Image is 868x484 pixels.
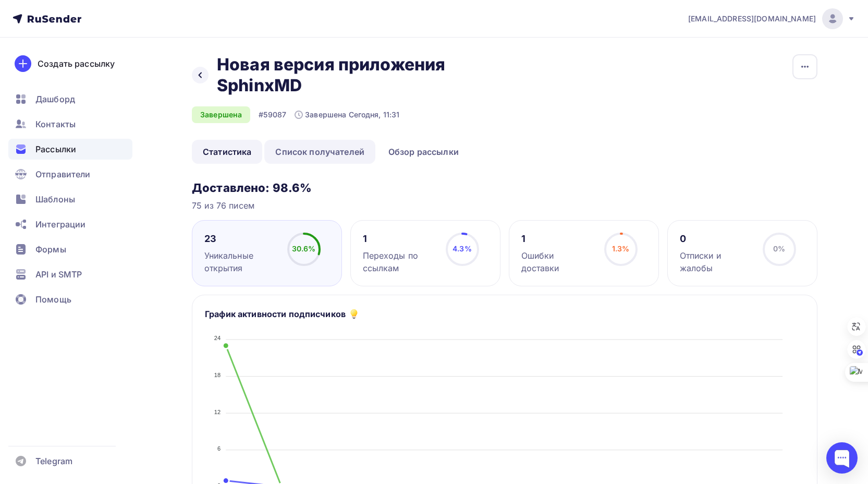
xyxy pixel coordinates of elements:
[8,139,132,160] a: Рассылки
[192,180,817,195] h3: Доставлено: 98.6%
[35,218,85,231] span: Интеграции
[612,244,630,253] span: 1.3%
[217,445,221,452] tspan: 6
[453,244,472,253] span: 4.3%
[521,249,595,274] div: Ошибки доставки
[773,244,785,253] span: 0%
[192,106,250,123] div: Завершена
[214,372,221,378] tspan: 18
[214,335,221,341] tspan: 24
[259,110,286,120] div: #59087
[292,244,316,253] span: 30.6%
[217,54,532,96] h2: Новая версия приложения SphinxMD
[192,140,262,164] a: Статистика
[35,93,75,105] span: Дашборд
[35,143,76,155] span: Рассылки
[688,8,855,29] a: [EMAIL_ADDRESS][DOMAIN_NAME]
[363,233,436,245] div: 1
[8,89,132,110] a: Дашборд
[35,193,75,205] span: Шаблоны
[680,233,753,245] div: 0
[35,455,72,467] span: Telegram
[363,249,436,274] div: Переходы по ссылкам
[688,14,816,24] span: [EMAIL_ADDRESS][DOMAIN_NAME]
[8,114,132,135] a: Контакты
[8,164,132,185] a: Отправители
[680,249,753,274] div: Отписки и жалобы
[35,293,71,306] span: Помощь
[35,168,91,180] span: Отправители
[204,249,278,274] div: Уникальные открытия
[38,57,115,70] div: Создать рассылку
[264,140,375,164] a: Список получателей
[214,409,221,415] tspan: 12
[35,118,76,130] span: Контакты
[35,268,82,281] span: API и SMTP
[205,308,346,320] h5: График активности подписчиков
[377,140,470,164] a: Обзор рассылки
[8,239,132,260] a: Формы
[204,233,278,245] div: 23
[521,233,595,245] div: 1
[35,243,66,256] span: Формы
[8,189,132,210] a: Шаблоны
[295,110,399,120] div: Завершена Сегодня, 11:31
[192,199,817,212] div: 75 из 76 писем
